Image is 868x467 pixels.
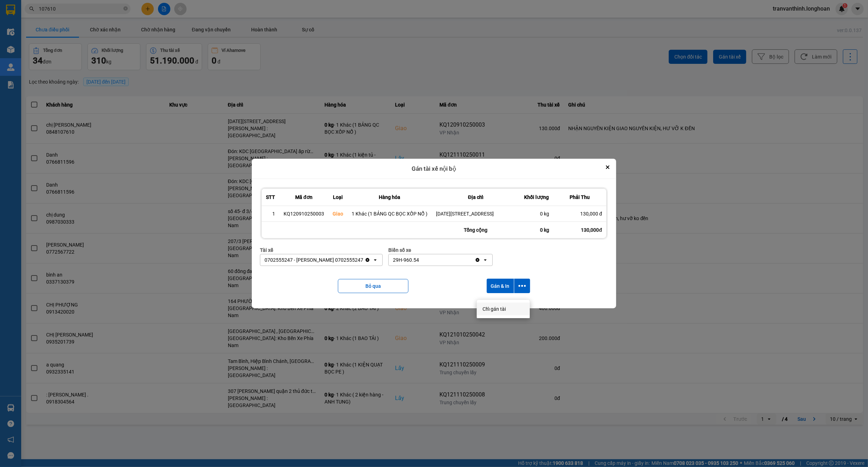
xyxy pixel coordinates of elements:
svg: Clear value [365,257,370,263]
div: Phải Thu [558,193,602,201]
div: Giao [333,210,343,217]
input: Selected 29H-960.54. [420,256,420,263]
div: dialog [252,159,616,309]
div: 0 kg [520,222,553,238]
div: Tổng cộng [432,222,520,238]
div: Mã đơn [284,193,324,201]
div: Gán tài xế nội bộ [252,159,616,179]
div: Hàng hóa [352,193,427,201]
button: Close [603,163,612,171]
svg: Clear value [475,257,480,263]
div: STT [266,193,275,201]
div: [DATE][STREET_ADDRESS] [436,210,516,217]
svg: open [482,257,488,263]
div: 130,000đ [553,222,606,238]
div: Loại [333,193,343,201]
div: 0702555247 - [PERSON_NAME] 0702555247 [265,256,363,263]
svg: open [372,257,378,263]
div: Khối lượng [524,193,549,201]
input: Selected 0702555247 - TRẦN XUÂN TOÀN 0702555247. [364,256,365,263]
span: Chỉ gán tài [482,305,506,313]
div: KQ120910250003 [284,210,324,217]
div: 1 [266,210,275,217]
div: Địa chỉ [436,193,516,201]
div: 29H-960.54 [393,256,419,263]
div: 0 kg [524,210,549,217]
button: Gán & In [487,279,514,293]
ul: Menu [477,300,530,318]
div: Biển số xe [388,246,493,254]
div: 130,000 đ [558,210,602,217]
div: Tài xế [260,246,383,254]
div: 1 Khác (1 BẢNG QC BỌC XỐP NỔ ) [352,210,427,217]
button: Bỏ qua [338,279,408,293]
